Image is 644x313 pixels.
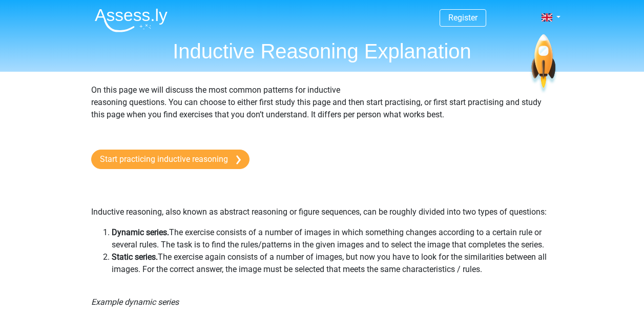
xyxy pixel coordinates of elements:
img: arrow-right.e5bd35279c78.svg [236,155,241,164]
li: The exercise consists of a number of images in which something changes according to a certain rul... [112,226,553,251]
h1: Inductive Reasoning Explanation [87,39,558,64]
b: Static series. [112,252,158,262]
img: spaceship.7d73109d6933.svg [529,34,557,94]
li: The exercise again consists of a number of images, but now you have to look for the similarities ... [112,251,553,276]
img: Assessly [95,8,168,32]
b: Dynamic series. [112,227,169,237]
a: Register [448,13,477,23]
p: On this page we will discuss the most common patterns for inductive reasoning questions. You can ... [91,84,553,133]
p: Inductive reasoning, also known as abstract reasoning or figure sequences, can be roughly divided... [91,181,553,218]
a: Start practicing inductive reasoning [91,150,250,169]
i: Example dynamic series [91,297,179,307]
